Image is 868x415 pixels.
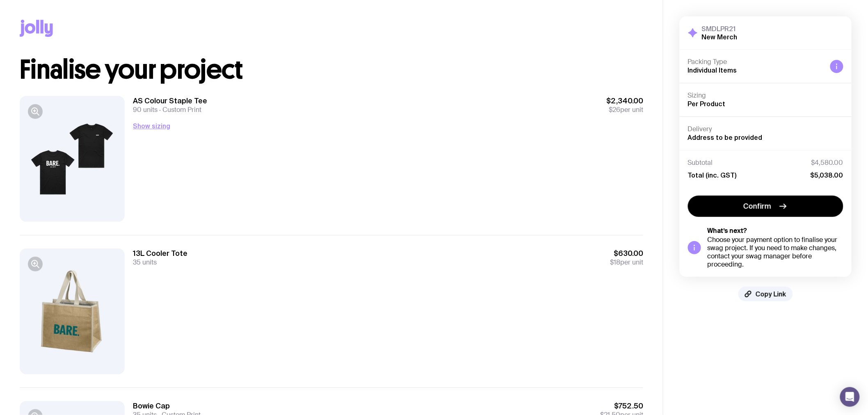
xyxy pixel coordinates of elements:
[811,159,843,167] span: $4,580.00
[688,100,726,107] span: Per Product
[688,159,713,167] span: Subtotal
[688,91,843,100] h4: Sizing
[600,401,643,411] span: $752.50
[610,249,643,258] span: $630.00
[606,106,643,114] span: per unit
[756,290,786,298] span: Copy Link
[688,66,737,74] span: Individual Items
[688,125,843,133] h4: Delivery
[688,196,843,217] button: Confirm
[133,258,157,267] span: 35 units
[811,171,843,179] span: $5,038.00
[744,201,772,211] span: Confirm
[133,96,207,106] h3: AS Colour Staple Tee
[606,96,643,106] span: $2,340.00
[133,121,170,131] button: Show sizing
[688,171,737,179] span: Total (inc. GST)
[708,227,843,235] h5: What’s next?
[158,105,201,114] span: Custom Print
[702,25,738,33] h3: SMDLPR21
[840,387,860,407] div: Open Intercom Messenger
[708,236,843,269] div: Choose your payment option to finalise your swag project. If you need to make changes, contact yo...
[688,58,824,66] h4: Packing Type
[610,258,620,267] span: $18
[738,287,793,301] button: Copy Link
[133,401,201,411] h3: Bowie Cap
[688,134,763,141] span: Address to be provided
[133,249,187,258] h3: 13L Cooler Tote
[20,57,643,83] h1: Finalise your project
[133,105,158,114] span: 90 units
[609,105,620,114] span: $26
[702,33,738,41] h2: New Merch
[610,258,643,267] span: per unit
